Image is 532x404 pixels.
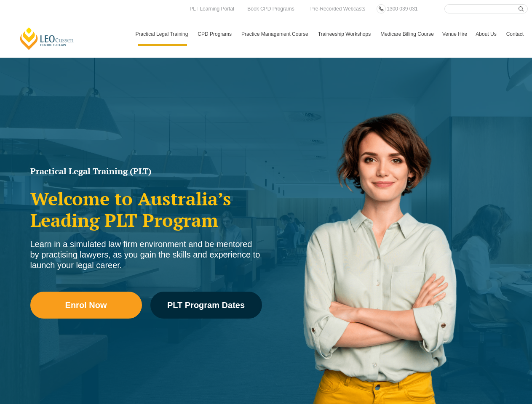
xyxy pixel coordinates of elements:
a: CPD Programs [193,22,237,46]
h2: Welcome to Australia’s Leading PLT Program [30,188,262,231]
span: PLT Program Dates [167,301,245,309]
a: Book CPD Programs [245,4,296,13]
a: Practical Legal Training [131,22,194,46]
div: Learn in a simulated law firm environment and be mentored by practising lawyers, as you gain the ... [30,239,262,271]
span: Enrol Now [65,301,107,309]
h1: Practical Legal Training (PLT) [30,167,262,175]
a: 1300 039 031 [385,4,420,13]
a: PLT Learning Portal [187,4,236,13]
a: Medicare Billing Course [376,22,438,46]
a: PLT Program Dates [150,292,262,319]
a: Venue Hire [438,22,471,46]
span: 1300 039 031 [387,6,417,12]
a: Traineeship Workshops [314,22,376,46]
a: Contact [502,22,528,46]
a: Practice Management Course [237,22,314,46]
a: About Us [471,22,502,46]
a: Pre-Recorded Webcasts [308,4,368,13]
a: Enrol Now [30,292,142,319]
a: [PERSON_NAME] Centre for Law [19,27,75,50]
